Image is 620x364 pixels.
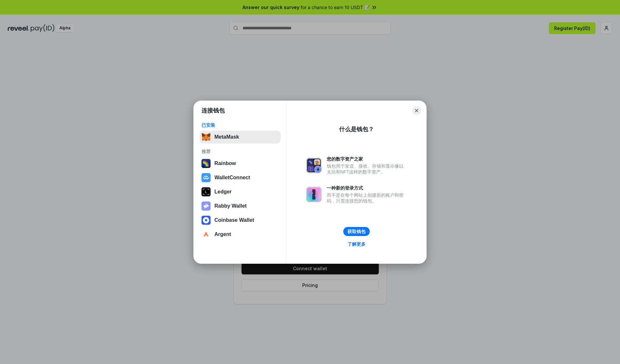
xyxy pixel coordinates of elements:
[201,202,211,211] img: svg+xml,%3Csvg%20xmlns%3D%22http%3A%2F%2Fwww.w3.org%2F2000%2Fsvg%22%20fill%3D%22none%22%20viewBox...
[344,240,369,248] a: 了解更多
[306,158,322,173] img: svg+xml,%3Csvg%20xmlns%3D%22http%3A%2F%2Fwww.w3.org%2F2000%2Fsvg%22%20fill%3D%22none%22%20viewBox...
[201,107,225,114] h1: 连接钱包
[201,122,279,128] div: 已安装
[347,229,366,234] div: 获取钱包
[214,175,250,181] div: WalletConnect
[306,187,322,202] img: svg+xml,%3Csvg%20xmlns%3D%22http%3A%2F%2Fwww.w3.org%2F2000%2Fsvg%22%20fill%3D%22none%22%20viewBox...
[412,106,421,115] button: Close
[201,133,211,142] img: svg+xml,%3Csvg%20fill%3D%22none%22%20height%3D%2233%22%20viewBox%3D%220%200%2035%2033%22%20width%...
[200,214,281,227] button: Coinbase Wallet
[200,200,281,212] button: Rabby Wallet
[327,163,407,175] div: 钱包用于发送、接收、存储和显示像以太坊和NFT这样的数字资产。
[200,228,281,241] button: Argent
[327,192,407,204] div: 而不是在每个网站上创建新的账户和密码，只需连接您的钱包。
[200,157,281,170] button: Rainbow
[201,230,211,239] img: svg+xml,%3Csvg%20width%3D%2228%22%20height%3D%2228%22%20viewBox%3D%220%200%2028%2028%22%20fill%3D...
[214,134,239,140] div: MetaMask
[327,185,407,191] div: 一种新的登录方式
[200,185,281,198] button: Ledger
[200,171,281,184] button: WalletConnect
[201,159,211,168] img: svg+xml,%3Csvg%20width%3D%22120%22%20height%3D%22120%22%20viewBox%3D%220%200%20120%20120%22%20fil...
[214,189,232,195] div: Ledger
[214,217,254,223] div: Coinbase Wallet
[201,187,211,196] img: svg+xml,%3Csvg%20xmlns%3D%22http%3A%2F%2Fwww.w3.org%2F2000%2Fsvg%22%20width%3D%2228%22%20height%3...
[200,131,281,143] button: MetaMask
[214,203,247,209] div: Rabby Wallet
[201,173,211,182] img: svg+xml,%3Csvg%20width%3D%2228%22%20height%3D%2228%22%20viewBox%3D%220%200%2028%2028%22%20fill%3D...
[201,149,279,154] div: 推荐
[214,231,231,237] div: Argent
[201,216,211,225] img: svg+xml,%3Csvg%20width%3D%2228%22%20height%3D%2228%22%20viewBox%3D%220%200%2028%2028%22%20fill%3D...
[347,241,366,247] div: 了解更多
[214,161,236,166] div: Rainbow
[327,156,407,162] div: 您的数字资产之家
[339,125,374,133] div: 什么是钱包？
[343,227,370,236] button: 获取钱包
